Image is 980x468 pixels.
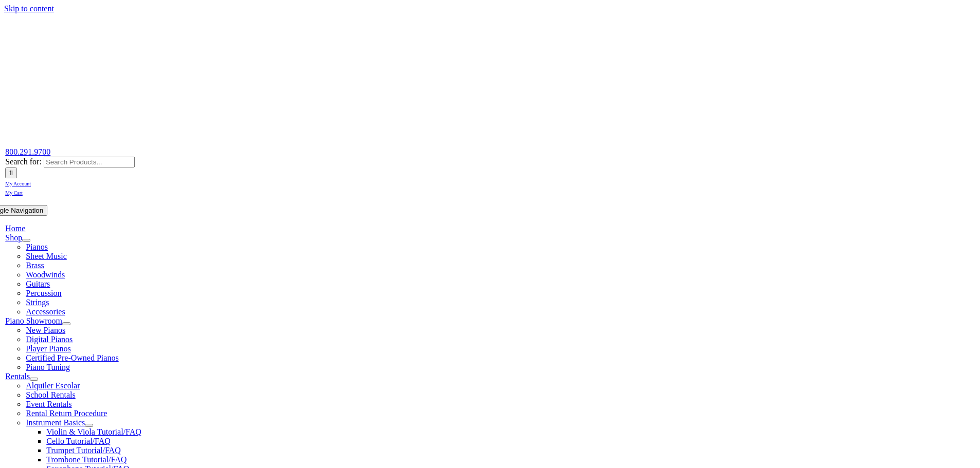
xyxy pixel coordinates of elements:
[26,279,50,288] a: Guitars
[26,242,48,251] a: Pianos
[5,188,23,196] a: My Cart
[26,400,72,408] a: Event Rentals
[26,353,118,362] a: Certified Pre-Owned Pianos
[4,4,54,13] a: Skip to content
[5,190,23,196] span: My Cart
[26,261,44,270] a: Brass
[26,335,73,344] a: Digital Pianos
[44,157,135,167] input: Search Products...
[46,427,141,436] a: Violin & Viola Tutorial/FAQ
[85,424,93,427] button: Open submenu of Instrument Basics
[26,363,70,371] a: Piano Tuning
[46,446,120,455] a: Trumpet Tutorial/FAQ
[5,224,25,233] a: Home
[5,372,30,381] a: Rentals
[26,381,80,390] a: Alquiler Escolar
[26,326,65,334] a: New Pianos
[62,322,70,325] button: Open submenu of Piano Showroom
[30,378,38,381] button: Open submenu of Rentals
[26,409,107,418] a: Rental Return Procedure
[5,178,31,187] a: My Account
[26,298,49,307] a: Strings
[26,289,61,297] a: Percussion
[26,344,71,353] a: Player Pianos
[5,167,17,178] input: Search
[26,252,67,260] a: Sheet Music
[5,316,62,325] a: Piano Showroom
[22,239,30,242] button: Open submenu of Shop
[5,157,42,166] span: Search for:
[46,437,111,445] a: Cello Tutorial/FAQ
[5,181,31,186] span: My Account
[5,233,22,242] a: Shop
[26,418,85,427] a: Instrument Basics
[46,455,127,464] a: Trombone Tutorial/FAQ
[26,390,75,399] a: School Rentals
[5,147,50,156] a: 800.291.9700
[26,307,65,316] a: Accessories
[26,270,65,279] a: Woodwinds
